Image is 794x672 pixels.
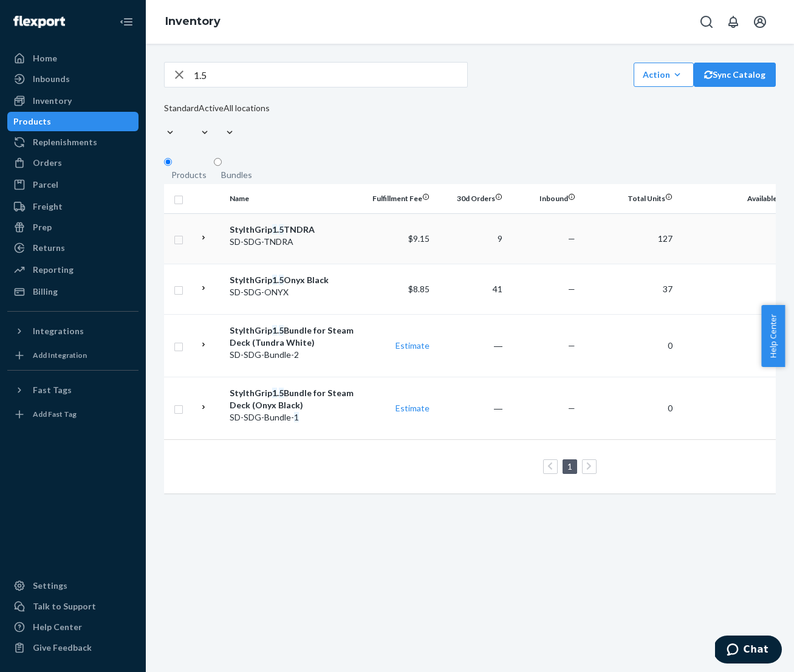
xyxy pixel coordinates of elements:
[408,233,430,244] span: $9.15
[7,576,139,595] a: Settings
[33,136,97,148] div: Replenishments
[156,4,230,39] ol: breadcrumbs
[279,275,284,285] em: 5
[434,213,507,264] td: 9
[33,201,63,213] div: Freight
[568,340,575,351] span: —
[230,349,357,361] div: SD-SDG-Bundle-2
[361,184,434,213] th: Fulfillment Fee
[279,325,284,335] em: 5
[33,286,58,298] div: Billing
[199,114,200,126] input: Active
[224,102,270,114] div: All locations
[565,461,575,471] a: Page 1 is your current page
[214,158,222,166] input: Bundles
[171,169,207,181] div: Products
[230,236,357,248] div: SD-SDG-TNDRA
[580,184,677,213] th: Total Units
[13,115,51,128] div: Products
[395,340,430,351] a: Estimate
[224,114,225,126] input: All locations
[33,95,72,107] div: Inventory
[230,286,357,298] div: SD-SDG-ONYX
[7,218,139,237] a: Prep
[199,102,224,114] div: Active
[225,184,361,213] th: Name
[668,340,673,351] span: 0
[33,179,58,191] div: Parcel
[668,403,673,413] span: 0
[7,238,139,258] a: Returns
[272,388,277,398] em: 1
[7,153,139,173] a: Orders
[7,346,139,365] a: Add Integration
[7,132,139,152] a: Replenishments
[694,10,719,34] button: Open Search Box
[33,409,77,419] div: Add Fast Tag
[715,636,782,666] iframe: Opens a widget where you can chat to one of our agents
[7,282,139,301] a: Billing
[7,69,139,89] a: Inbounds
[7,405,139,424] a: Add Fast Tag
[568,284,575,294] span: —
[33,384,72,396] div: Fast Tags
[230,411,357,423] div: SD-SDG-Bundle-
[434,184,507,213] th: 30d Orders
[434,377,507,439] td: ―
[7,197,139,216] a: Freight
[721,10,745,34] button: Open notifications
[230,387,357,411] div: StylthGrip . Bundle for Steam Deck (Onyx Black)
[643,69,685,81] div: Action
[272,325,277,335] em: 1
[7,49,139,68] a: Home
[164,102,199,114] div: Standard
[164,114,165,126] input: Standard
[165,15,221,28] a: Inventory
[272,224,277,235] em: 1
[13,16,65,28] img: Flexport logo
[7,175,139,194] a: Parcel
[434,264,507,314] td: 41
[408,284,430,294] span: $8.85
[164,158,172,166] input: Products
[395,403,430,413] a: Estimate
[434,314,507,377] td: ―
[761,305,785,367] button: Help Center
[230,324,357,349] div: StylthGrip . Bundle for Steam Deck (Tundra White)
[7,638,139,657] button: Give Feedback
[748,10,772,34] button: Open account menu
[294,412,299,422] em: 1
[7,321,139,341] button: Integrations
[694,63,776,87] button: Sync Catalog
[568,403,575,413] span: —
[230,224,357,236] div: StylthGrip . TNDRA
[33,157,62,169] div: Orders
[33,350,87,360] div: Add Integration
[634,63,694,87] button: Action
[663,284,673,294] span: 37
[279,224,284,235] em: 5
[7,380,139,400] button: Fast Tags
[658,233,673,244] span: 127
[33,325,84,337] div: Integrations
[568,233,575,244] span: —
[7,617,139,637] a: Help Center
[221,169,252,181] div: Bundles
[272,275,277,285] em: 1
[7,597,139,616] button: Talk to Support
[33,73,70,85] div: Inbounds
[33,52,57,64] div: Home
[7,112,139,131] a: Products
[33,621,82,633] div: Help Center
[230,274,357,286] div: StylthGrip . Onyx Black
[33,600,96,612] div: Talk to Support
[33,242,65,254] div: Returns
[33,264,74,276] div: Reporting
[114,10,139,34] button: Close Navigation
[33,642,92,654] div: Give Feedback
[194,63,467,87] input: Search inventory by name or sku
[33,580,67,592] div: Settings
[7,260,139,279] a: Reporting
